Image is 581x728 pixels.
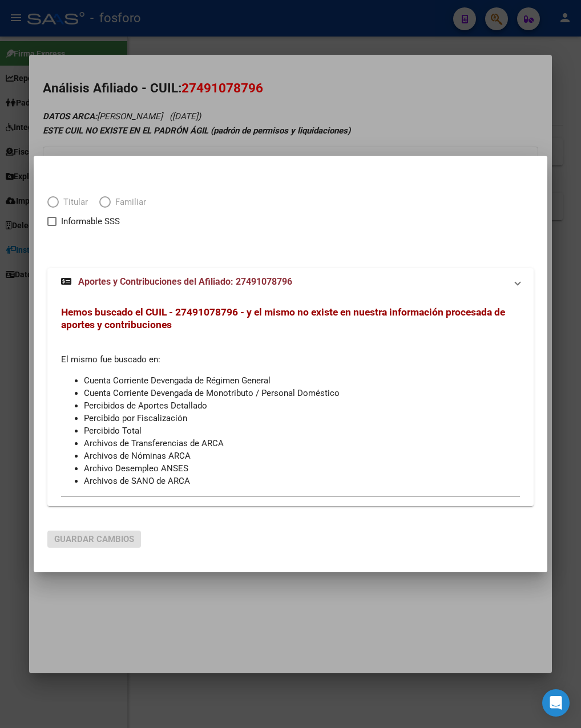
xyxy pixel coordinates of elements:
div: El mismo fue buscado en: [61,306,520,488]
span: Familiar [111,196,146,209]
li: Archivo Desempleo ANSES [84,462,520,475]
div: Open Intercom Messenger [542,689,570,717]
li: Archivos de SANO de ARCA [84,475,520,487]
li: Archivos de Nóminas ARCA [84,450,520,462]
span: Guardar Cambios [54,534,134,544]
mat-expansion-panel-header: Aportes y Contribuciones del Afiliado: 27491078796 [47,268,534,296]
span: Titular [59,196,88,209]
li: Cuenta Corriente Devengada de Monotributo / Personal Doméstico [84,387,520,399]
li: Percibido por Fiscalización [84,412,520,424]
li: Archivos de Transferencias de ARCA [84,437,520,450]
span: Hemos buscado el CUIL - 27491078796 - y el mismo no existe en nuestra información procesada de ap... [61,306,505,330]
div: Aportes y Contribuciones del Afiliado: 27491078796 [47,296,534,506]
li: Percibidos de Aportes Detallado [84,399,520,412]
span: Aportes y Contribuciones del Afiliado: 27491078796 [78,276,292,287]
span: Informable SSS [61,215,120,228]
mat-radio-group: Elija una opción [47,199,158,209]
button: Guardar Cambios [47,531,141,548]
li: Percibido Total [84,424,520,437]
li: Cuenta Corriente Devengada de Régimen General [84,374,520,387]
